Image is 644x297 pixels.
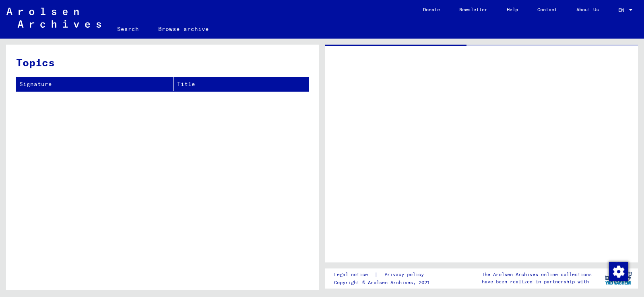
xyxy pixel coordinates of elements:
[378,270,433,279] a: Privacy policy
[16,77,174,91] th: Signature
[609,262,628,281] img: Change consent
[603,268,634,288] img: yv_logo.png
[334,279,433,286] p: Copyright © Arolsen Archives, 2021
[334,270,433,279] div: |
[334,270,374,279] a: Legal notice
[609,262,628,281] div: Change consent
[107,19,149,39] a: Search
[482,271,592,278] p: The Arolsen Archives online collections
[482,278,592,285] p: have been realized in partnership with
[618,7,627,13] span: EN
[149,19,219,39] a: Browse archive
[16,55,308,70] h3: Topics
[6,8,101,28] img: Arolsen_neg.svg
[174,77,309,91] th: Title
